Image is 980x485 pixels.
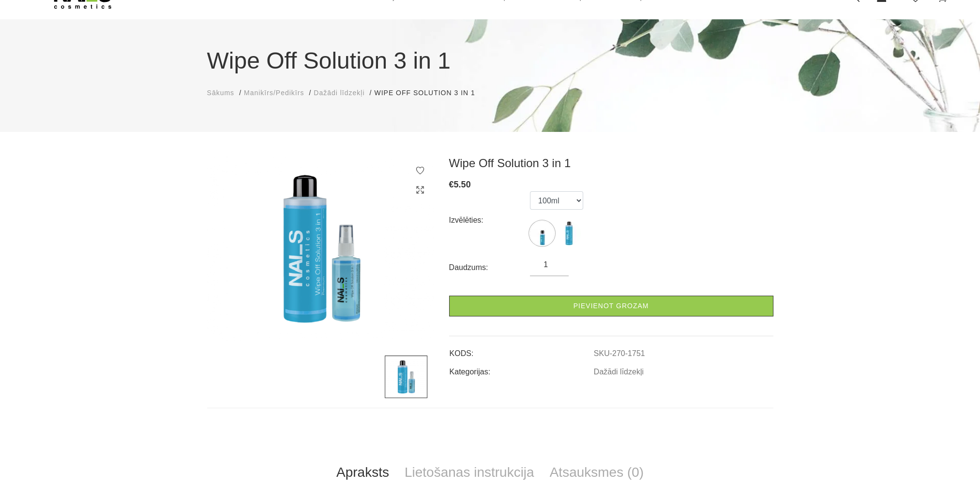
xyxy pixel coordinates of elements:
[557,221,581,245] img: ...
[454,180,471,189] span: 5.50
[449,296,773,316] a: Pievienot grozam
[244,88,304,98] a: Manikīrs/Pedikīrs
[207,89,235,97] span: Sākums
[314,88,364,98] a: Dažādi līdzekļi
[594,368,644,376] a: Dažādi līdzekļi
[374,88,484,98] li: Wipe Off Solution 3 in 1
[207,43,773,78] h1: Wipe Off Solution 3 in 1
[314,89,364,97] span: Dažādi līdzekļi
[244,89,304,97] span: Manikīrs/Pedikīrs
[207,88,235,98] a: Sākums
[449,180,454,189] span: €
[385,356,427,398] img: ...
[449,341,593,359] td: KODS:
[449,359,593,378] td: Kategorijas:
[207,156,435,341] img: ...
[449,156,773,171] h3: Wipe Off Solution 3 in 1
[594,349,645,358] a: SKU-270-1751
[530,221,554,245] img: ...
[449,213,530,228] div: Izvēlēties:
[449,260,530,275] div: Daudzums:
